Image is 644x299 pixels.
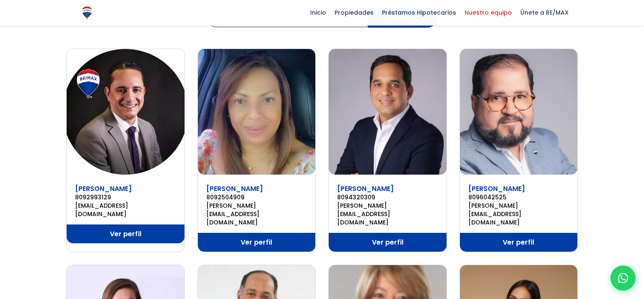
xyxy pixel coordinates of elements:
[75,201,176,218] a: [EMAIL_ADDRESS][DOMAIN_NAME]
[468,184,525,193] a: [PERSON_NAME]
[198,49,316,175] img: Aida Franco
[468,193,569,201] a: 8096042525
[516,6,573,19] span: Únete a RE/MAX
[460,49,578,175] img: Alberto Francis
[206,201,307,227] a: [PERSON_NAME][EMAIL_ADDRESS][DOMAIN_NAME]
[75,184,132,193] a: [PERSON_NAME]
[67,224,184,243] a: Ver perfil
[206,193,307,201] a: 8092504909
[337,184,394,193] a: [PERSON_NAME]
[330,6,378,19] span: Propiedades
[460,6,516,19] span: Nuestro equipo
[75,193,176,201] a: 8092993129
[329,49,447,175] img: Alberto Bogaert
[337,201,438,227] a: [PERSON_NAME][EMAIL_ADDRESS][DOMAIN_NAME]
[206,184,263,193] a: [PERSON_NAME]
[460,233,578,252] a: Ver perfil
[468,201,569,227] a: [PERSON_NAME][EMAIL_ADDRESS][DOMAIN_NAME]
[306,6,330,19] span: Inicio
[67,49,184,175] img: Abrahan Batista
[198,233,316,252] a: Ver perfil
[378,6,460,19] span: Préstamos Hipotecarios
[329,233,447,252] a: Ver perfil
[337,193,438,201] a: 8094320309
[80,5,94,20] img: Logo de REMAX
